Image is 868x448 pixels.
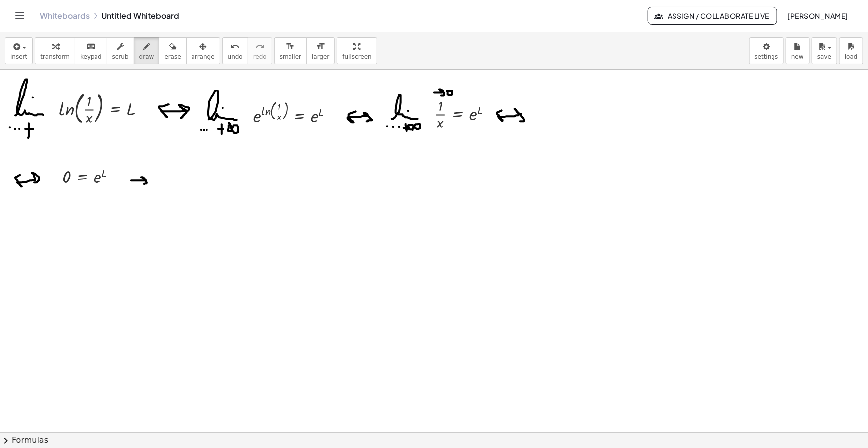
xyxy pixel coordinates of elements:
[786,37,810,64] button: new
[75,37,107,64] button: keyboardkeypad
[248,37,272,64] button: redoredo
[164,53,181,60] span: erase
[134,37,160,64] button: draw
[10,53,27,60] span: insert
[12,8,28,24] button: Toggle navigation
[80,53,102,60] span: keypad
[40,11,90,21] a: Whiteboards
[817,53,831,60] span: save
[274,37,307,64] button: format_sizesmaller
[159,37,186,64] button: erase
[755,53,778,60] span: settings
[228,53,243,60] span: undo
[812,37,837,64] button: save
[230,41,240,53] i: undo
[280,53,301,60] span: smaller
[222,37,248,64] button: undoundo
[253,53,267,60] span: redo
[648,7,777,25] button: Assign / Collaborate Live
[112,53,129,60] span: scrub
[286,41,295,53] i: format_size
[35,37,75,64] button: transform
[839,37,863,64] button: load
[337,37,377,64] button: fullscreen
[656,11,769,20] span: Assign / Collaborate Live
[139,53,154,60] span: draw
[316,41,325,53] i: format_size
[186,37,220,64] button: arrange
[192,53,215,60] span: arrange
[107,37,134,64] button: scrub
[86,41,96,53] i: keyboard
[787,11,848,20] span: [PERSON_NAME]
[312,53,329,60] span: larger
[306,37,335,64] button: format_sizelarger
[255,41,265,53] i: redo
[749,37,784,64] button: settings
[5,37,33,64] button: insert
[342,53,371,60] span: fullscreen
[791,53,804,60] span: new
[40,53,70,60] span: transform
[845,53,858,60] span: load
[779,7,856,25] button: [PERSON_NAME]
